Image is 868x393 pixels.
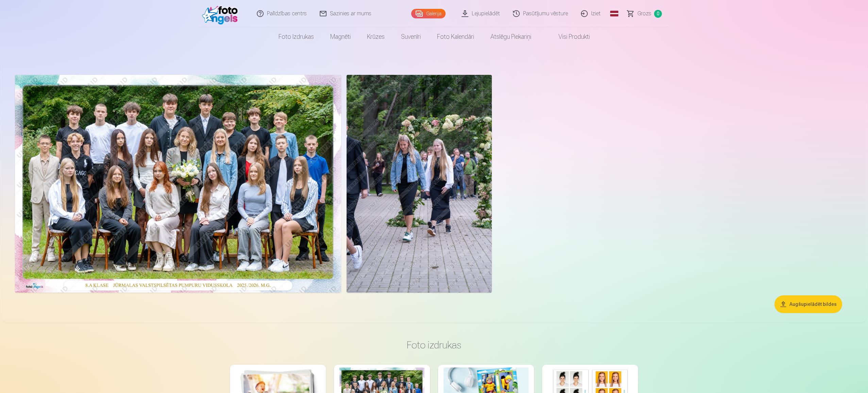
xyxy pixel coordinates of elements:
[393,27,429,46] a: Suvenīri
[429,27,482,46] a: Foto kalendāri
[637,10,651,18] span: Grozs
[482,27,539,46] a: Atslēgu piekariņi
[654,10,662,18] span: 0
[411,9,446,18] a: Galerija
[322,27,359,46] a: Magnēti
[270,27,322,46] a: Foto izdrukas
[539,27,598,46] a: Visi produkti
[235,339,633,351] h3: Foto izdrukas
[774,295,842,313] button: Augšupielādēt bildes
[359,27,393,46] a: Krūzes
[202,3,241,24] img: /fa3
